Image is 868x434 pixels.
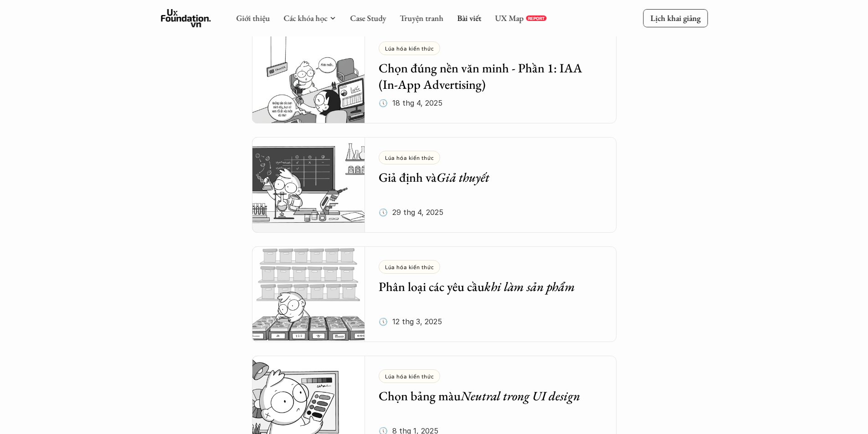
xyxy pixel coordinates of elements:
[379,60,589,93] h5: Chọn đúng nền văn minh - Phần 1: IAA (In-App Advertising)
[350,13,386,23] a: Case Study
[385,264,434,270] p: Lúa hóa kiến thức
[437,169,489,185] em: Giả thuyết
[379,388,589,404] h5: Chọn bảng màu
[252,246,616,342] a: 🕔 12 thg 3, 2025
[650,13,700,23] p: Lịch khai giảng
[379,315,442,328] p: 🕔 12 thg 3, 2025
[461,388,580,404] em: Neutral trong UI design
[385,45,434,51] p: Lúa hóa kiến thức
[484,278,575,295] em: khi làm sản phẩm
[526,15,546,21] a: REPORT
[643,9,708,27] a: Lịch khai giảng
[252,28,616,123] a: 🕔 18 thg 4, 2025
[236,13,270,23] a: Giới thiệu
[379,205,443,219] p: 🕔 29 thg 4, 2025
[495,13,524,23] a: UX Map
[385,373,434,379] p: Lúa hóa kiến thức
[379,96,442,110] p: 🕔 18 thg 4, 2025
[385,154,434,161] p: Lúa hóa kiến thức
[528,15,544,21] p: REPORT
[252,137,616,233] a: 🕔 29 thg 4, 2025
[379,169,589,185] h5: Giả định và
[457,13,481,23] a: Bài viết
[379,278,589,295] h5: Phân loại các yêu cầu
[400,13,443,23] a: Truyện tranh
[283,13,327,23] a: Các khóa học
